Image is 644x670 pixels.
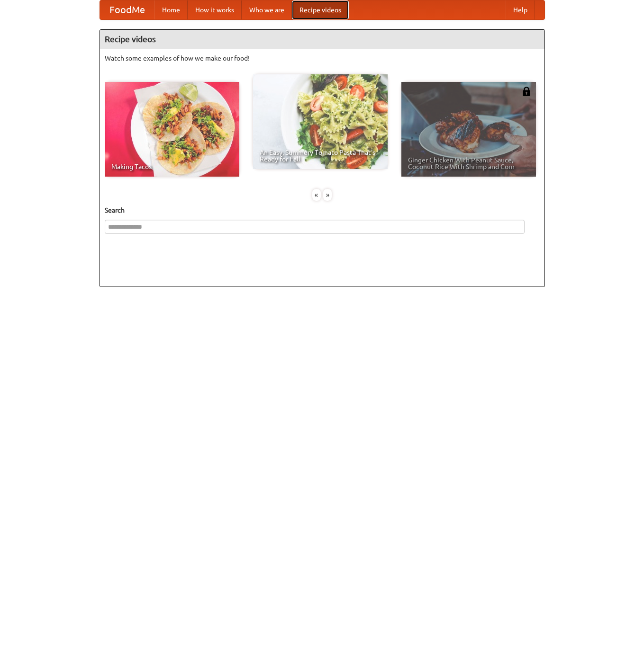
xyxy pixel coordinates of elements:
a: Making Tacos [105,82,239,177]
span: Making Tacos [111,163,233,170]
a: Recipe videos [292,0,349,19]
p: Watch some examples of how we make our food! [105,54,540,63]
a: FoodMe [100,0,154,19]
a: How it works [188,0,242,19]
h4: Recipe videos [100,30,544,49]
a: An Easy, Summery Tomato Pasta That's Ready for Fall [253,74,388,169]
div: » [323,189,332,201]
img: 483408.png [522,87,531,96]
a: Help [506,0,535,19]
div: « [312,189,321,201]
span: An Easy, Summery Tomato Pasta That's Ready for Fall [260,149,381,162]
a: Home [154,0,188,19]
a: Who we are [242,0,292,19]
h5: Search [105,205,540,215]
